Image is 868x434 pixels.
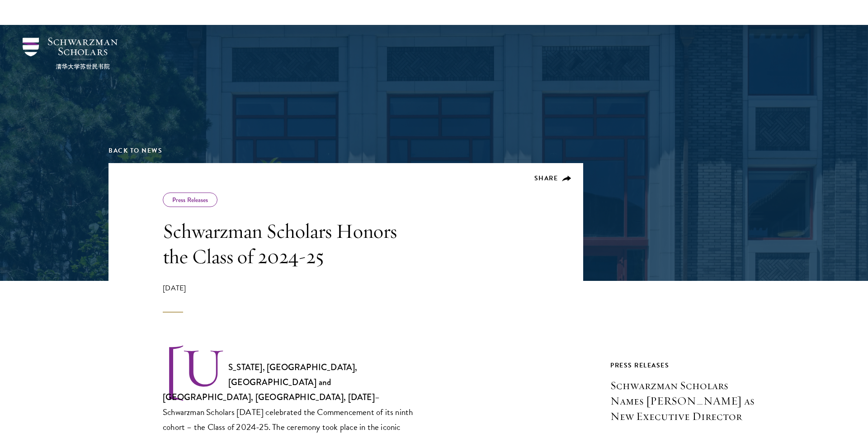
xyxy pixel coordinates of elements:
a: Press Releases [172,195,208,204]
img: Schwarzman Scholars [23,38,118,69]
h1: Schwarzman Scholars Honors the Class of 2024-25 [163,218,420,269]
h3: Schwarzman Scholars Names [PERSON_NAME] as New Executive Director [610,378,759,424]
button: Share [534,174,572,183]
div: [DATE] [163,283,420,313]
a: Back to News [108,146,162,155]
strong: [US_STATE], [GEOGRAPHIC_DATA], [GEOGRAPHIC_DATA] and [GEOGRAPHIC_DATA], [GEOGRAPHIC_DATA], [DATE] [163,361,375,403]
div: Press Releases [610,360,759,371]
span: Share [534,174,558,183]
